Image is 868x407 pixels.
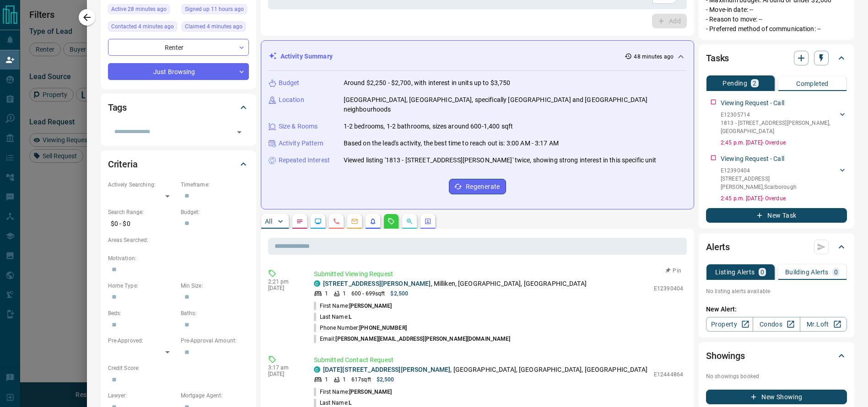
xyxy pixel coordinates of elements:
[344,122,513,131] p: 1-2 bedrooms, 1-2 bathrooms, sizes around 600-1,400 sqft
[722,80,747,86] p: Pending
[706,208,847,223] button: New Task
[181,181,249,189] p: Timeframe:
[181,282,249,290] p: Min Size:
[706,372,847,380] p: No showings booked
[108,254,249,262] p: Motivation:
[351,375,371,384] p: 617 sqft
[721,194,847,203] p: 2:45 p.m. [DATE] - Overdue
[108,63,249,80] div: Just Browsing
[111,5,167,14] span: Active 28 minutes ago
[314,388,392,396] p: First Name:
[108,236,249,244] p: Areas Searched:
[721,98,784,108] p: Viewing Request - Call
[715,269,755,275] p: Listing Alerts
[721,154,784,164] p: Viewing Request - Call
[108,208,176,216] p: Search Range:
[800,317,847,332] a: Mr.Loft
[296,218,303,225] svg: Notes
[388,218,395,225] svg: Requests
[314,335,511,343] p: Email:
[349,400,352,406] span: L
[108,282,176,290] p: Home Type:
[796,80,829,87] p: Completed
[377,375,394,384] p: $2,500
[351,218,358,225] svg: Emails
[108,391,176,400] p: Lawyer:
[323,279,587,289] p: , Milliken, [GEOGRAPHIC_DATA], [GEOGRAPHIC_DATA]
[706,240,730,254] h2: Alerts
[654,370,683,379] p: E12444864
[280,52,333,61] p: Activity Summary
[343,289,346,298] p: 1
[834,269,838,275] p: 0
[279,155,330,165] p: Repeated Interest
[721,111,838,119] p: E12305714
[279,95,304,105] p: Location
[706,305,847,314] p: New Alert:
[721,166,838,175] p: E12390404
[706,390,847,404] button: New Showing
[721,175,838,191] p: [STREET_ADDRESS][PERSON_NAME] , Scarborough
[721,139,847,147] p: 2:45 p.m. [DATE] - Overdue
[654,284,683,293] p: E12390404
[785,269,829,275] p: Building Alerts
[111,22,174,31] span: Contacted 4 minutes ago
[108,181,176,189] p: Actively Searching:
[344,95,686,114] p: [GEOGRAPHIC_DATA], [GEOGRAPHIC_DATA], specifically [GEOGRAPHIC_DATA] and [GEOGRAPHIC_DATA] neighb...
[185,22,243,31] span: Claimed 4 minutes ago
[706,47,847,69] div: Tasks
[265,218,272,225] p: All
[325,289,328,298] p: 1
[323,366,451,373] a: [DATE][STREET_ADDRESS][PERSON_NAME]
[108,364,249,372] p: Credit Score:
[449,179,506,194] button: Regenerate
[753,317,800,332] a: Condos
[181,337,249,345] p: Pre-Approval Amount:
[706,236,847,258] div: Alerts
[660,267,687,275] button: Pin
[335,336,510,342] span: [PERSON_NAME][EMAIL_ADDRESS][PERSON_NAME][DOMAIN_NAME]
[108,96,249,118] div: Tags
[344,78,511,88] p: Around $2,250 - $2,700, with interest in units up to $3,750
[233,126,246,139] button: Open
[323,280,431,287] a: [STREET_ADDRESS][PERSON_NAME]
[314,399,352,407] p: Last Name:
[390,289,408,298] p: $2,500
[181,309,249,317] p: Baths:
[706,345,847,367] div: Showings
[181,391,249,400] p: Mortgage Agent:
[314,302,392,310] p: First Name:
[721,119,838,135] p: 1813 - [STREET_ADDRESS][PERSON_NAME] , [GEOGRAPHIC_DATA]
[279,139,323,148] p: Activity Pattern
[753,80,756,86] p: 2
[108,153,249,175] div: Criteria
[314,280,320,287] div: condos.ca
[314,313,352,321] p: Last Name:
[314,269,683,279] p: Submitted Viewing Request
[344,155,657,165] p: Viewed listing '1813 - [STREET_ADDRESS][PERSON_NAME]' twice, showing strong interest in this spec...
[268,371,300,377] p: [DATE]
[108,4,177,17] div: Tue Oct 14 2025
[108,216,176,231] p: $0 - $0
[634,53,674,61] p: 48 minutes ago
[349,303,392,309] span: [PERSON_NAME]
[314,355,683,365] p: Submitted Contact Request
[349,389,392,395] span: [PERSON_NAME]
[185,5,244,14] span: Signed up 11 hours ago
[369,218,377,225] svg: Listing Alerts
[279,122,318,131] p: Size & Rooms
[323,365,647,375] p: , [GEOGRAPHIC_DATA], [GEOGRAPHIC_DATA], [GEOGRAPHIC_DATA]
[108,100,127,115] h2: Tags
[706,51,729,65] h2: Tasks
[108,309,176,317] p: Beds:
[181,208,249,216] p: Budget:
[268,285,300,291] p: [DATE]
[721,109,847,137] div: E123057141813 - [STREET_ADDRESS][PERSON_NAME],[GEOGRAPHIC_DATA]
[343,375,346,384] p: 1
[269,48,686,65] div: Activity Summary48 minutes ago
[182,21,249,34] div: Tue Oct 14 2025
[706,317,753,332] a: Property
[424,218,431,225] svg: Agent Actions
[108,337,176,345] p: Pre-Approved:
[706,287,847,295] p: No listing alerts available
